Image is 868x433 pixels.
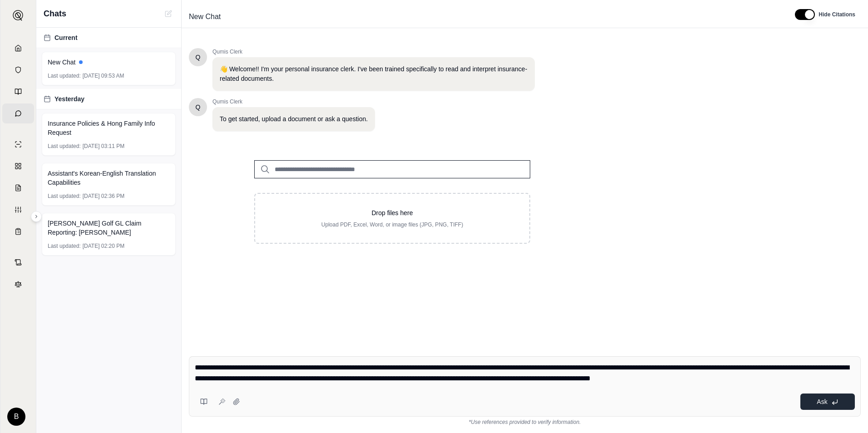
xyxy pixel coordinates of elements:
[220,114,368,124] p: To get started, upload a document or ask a question.
[7,408,25,426] div: B
[2,156,34,176] a: Policy Comparisons
[48,58,75,67] span: New Chat
[189,417,861,426] div: *Use references provided to verify information.
[220,64,528,84] p: 👋 Welcome!! I'm your personal insurance clerk. I've been trained specifically to read and interpr...
[48,72,81,79] span: Last updated:
[2,252,34,272] a: Contract Analysis
[185,10,784,24] div: Edit Title
[819,11,855,18] span: Hide Citations
[48,169,170,187] span: Assistant's Korean-English Translation Capabilities
[196,53,201,62] span: Hello
[44,7,66,20] span: Chats
[2,60,34,80] a: Documents Vault
[2,38,34,58] a: Home
[9,6,27,25] button: Expand sidebar
[185,10,224,24] span: New Chat
[817,398,827,405] span: Ask
[83,72,124,79] span: [DATE] 09:53 AM
[48,219,170,237] span: [PERSON_NAME] Golf GL Claim Reporting: [PERSON_NAME]
[212,98,375,105] span: Qumis Clerk
[54,33,78,42] span: Current
[48,242,81,250] span: Last updated:
[2,200,34,220] a: Custom Report
[13,10,24,21] img: Expand sidebar
[270,221,515,228] p: Upload PDF, Excel, Word, or image files (JPG, PNG, TIFF)
[2,82,34,102] a: Prompt Library
[48,192,81,200] span: Last updated:
[800,394,855,410] button: Ask
[270,208,515,217] p: Drop files here
[2,134,34,154] a: Single Policy
[83,143,124,150] span: [DATE] 03:11 PM
[196,103,201,112] span: Hello
[83,192,124,200] span: [DATE] 02:36 PM
[163,8,174,19] button: New Chat
[2,221,34,241] a: Coverage Table
[48,143,81,150] span: Last updated:
[54,94,84,103] span: Yesterday
[2,274,34,294] a: Legal Search Engine
[2,103,34,123] a: Chat
[31,211,42,222] button: Expand sidebar
[48,119,170,137] span: Insurance Policies & Hong Family Info Request
[212,48,535,55] span: Qumis Clerk
[83,242,124,250] span: [DATE] 02:20 PM
[2,178,34,198] a: Claim Coverage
